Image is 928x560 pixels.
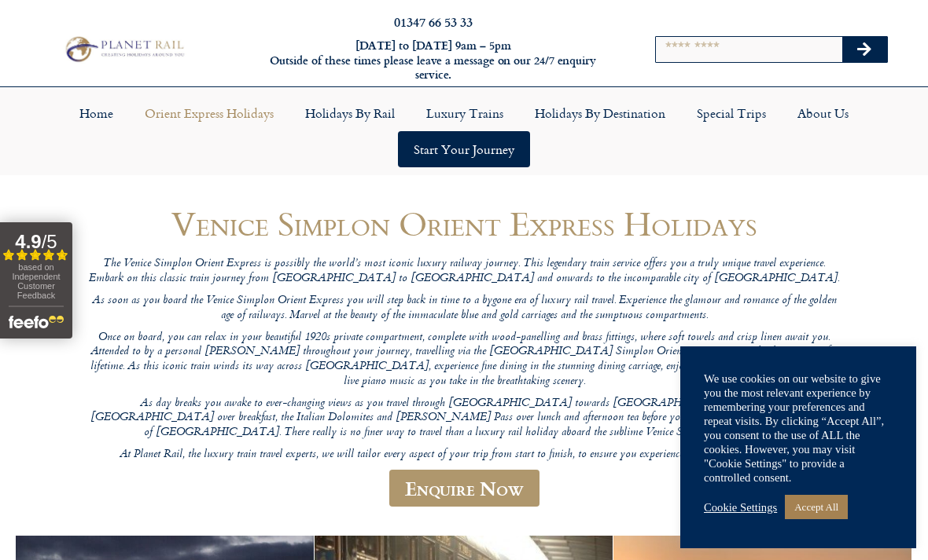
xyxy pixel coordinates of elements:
a: Accept All [785,495,848,519]
p: The Venice Simplon Orient Express is possibly the world’s most iconic luxury railway journey. Thi... [87,257,841,286]
a: 01347 66 53 33 [394,13,473,31]
p: At Planet Rail, the luxury train travel experts, we will tailor every aspect of your trip from st... [87,448,841,463]
p: As day breaks you awake to ever-changing views as you travel through [GEOGRAPHIC_DATA] towards [G... [87,397,841,441]
h1: Venice Simplon Orient Express Holidays [87,205,841,242]
p: As soon as you board the Venice Simplon Orient Express you will step back in time to a bygone era... [87,294,841,323]
div: We use cookies on our website to give you the most relevant experience by remembering your prefer... [704,372,893,485]
button: Search [842,37,888,62]
nav: Menu [8,95,920,167]
img: Planet Rail Train Holidays Logo [61,34,186,64]
a: Home [64,95,129,131]
a: Holidays by Destination [519,95,681,131]
h6: [DATE] to [DATE] 9am – 5pm Outside of these times please leave a message on our 24/7 enquiry serv... [252,38,615,82]
p: Once on board, you can relax in your beautiful 1920s private compartment, complete with wood-pane... [87,331,841,390]
a: Start your Journey [398,131,530,167]
a: Luxury Trains [411,95,519,131]
a: Holidays by Rail [289,95,411,131]
a: Orient Express Holidays [129,95,289,131]
a: Enquire Now [389,470,539,507]
a: Special Trips [681,95,782,131]
a: About Us [782,95,864,131]
a: Cookie Settings [704,500,777,514]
